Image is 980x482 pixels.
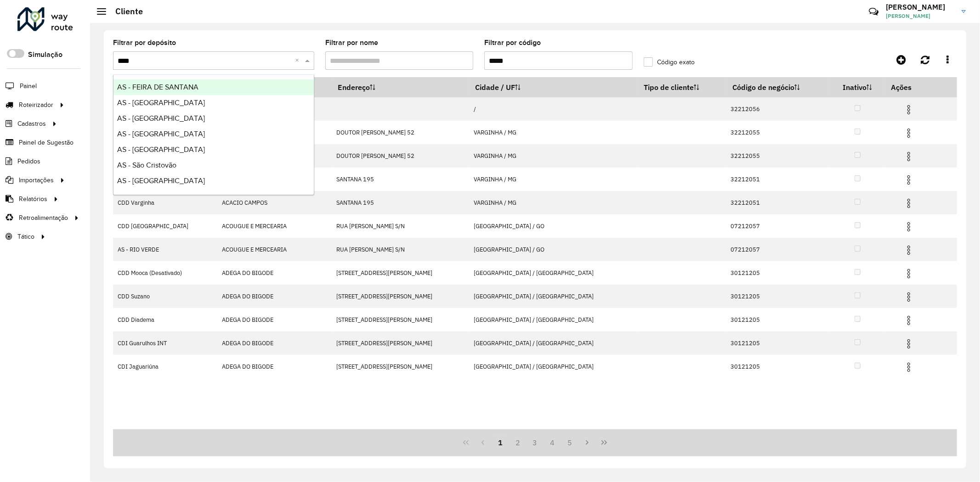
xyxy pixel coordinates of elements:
[331,214,469,238] td: RUA [PERSON_NAME] S/N
[726,285,830,308] td: 30121205
[331,285,469,308] td: [STREET_ADDRESS][PERSON_NAME]
[117,146,205,153] span: AS - [GEOGRAPHIC_DATA]
[886,3,955,11] h3: [PERSON_NAME]
[217,285,331,308] td: ADEGA DO BIGODE
[726,97,830,121] td: 32212056
[331,78,469,97] th: Endereço
[864,2,884,22] a: Contato Rápido
[17,232,34,241] span: Tático
[217,331,331,355] td: ADEGA DO BIGODE
[726,331,830,355] td: 30121205
[113,285,217,308] td: CDD Suzano
[469,214,637,238] td: [GEOGRAPHIC_DATA] / GO
[578,434,596,451] button: Next Page
[885,78,940,97] th: Ações
[726,214,830,238] td: 07212057
[217,191,331,214] td: ACACIO CAMPOS
[469,78,637,97] th: Cidade / UF
[117,161,176,169] span: AS - São Cristovão
[469,144,637,168] td: VARGINHA / MG
[527,434,544,451] button: 3
[113,308,217,331] td: CDD Diadema
[217,308,331,331] td: ADEGA DO BIGODE
[726,144,830,168] td: 32212055
[19,175,54,185] span: Importações
[544,434,561,451] button: 4
[331,168,469,191] td: SANTANA 195
[331,261,469,285] td: [STREET_ADDRESS][PERSON_NAME]
[19,138,74,147] span: Painel de Sugestão
[106,6,143,17] h2: Cliente
[113,74,314,195] ng-dropdown-panel: Options list
[19,213,68,223] span: Retroalimentação
[726,78,830,97] th: Código de negócio
[469,331,637,355] td: [GEOGRAPHIC_DATA] / [GEOGRAPHIC_DATA]
[113,331,217,355] td: CDI Guarulhos INT
[469,238,637,261] td: [GEOGRAPHIC_DATA] / GO
[331,355,469,378] td: [STREET_ADDRESS][PERSON_NAME]
[295,55,303,66] span: Clear all
[217,355,331,378] td: ADEGA DO BIGODE
[726,238,830,261] td: 07212057
[217,214,331,238] td: ACOUGUE E MERCEARIA
[331,191,469,214] td: SANTANA 195
[595,434,613,451] button: Last Page
[331,144,469,168] td: DOUTOR [PERSON_NAME] 52
[217,238,331,261] td: ACOUGUE E MERCEARIA
[830,78,885,97] th: Inativo
[113,214,217,238] td: CDD [GEOGRAPHIC_DATA]
[19,194,47,204] span: Relatórios
[113,37,176,48] label: Filtrar por depósito
[117,177,205,185] span: AS - [GEOGRAPHIC_DATA]
[113,238,217,261] td: AS - RIO VERDE
[637,78,726,97] th: Tipo de cliente
[886,12,955,20] span: [PERSON_NAME]
[726,121,830,144] td: 32212055
[469,97,637,121] td: /
[469,168,637,191] td: VARGINHA / MG
[331,308,469,331] td: [STREET_ADDRESS][PERSON_NAME]
[325,37,378,48] label: Filtrar por nome
[117,130,205,138] span: AS - [GEOGRAPHIC_DATA]
[469,285,637,308] td: [GEOGRAPHIC_DATA] / [GEOGRAPHIC_DATA]
[20,81,37,91] span: Painel
[484,37,541,48] label: Filtrar por código
[469,191,637,214] td: VARGINHA / MG
[28,49,62,60] label: Simulação
[117,114,205,122] span: AS - [GEOGRAPHIC_DATA]
[469,261,637,285] td: [GEOGRAPHIC_DATA] / [GEOGRAPHIC_DATA]
[331,238,469,261] td: RUA [PERSON_NAME] S/N
[117,99,205,106] span: AS - [GEOGRAPHIC_DATA]
[17,119,46,129] span: Cadastros
[217,261,331,285] td: ADEGA DO BIGODE
[469,308,637,331] td: [GEOGRAPHIC_DATA] / [GEOGRAPHIC_DATA]
[17,157,40,166] span: Pedidos
[644,57,695,67] label: Código exato
[726,168,830,191] td: 32212051
[561,434,578,451] button: 5
[113,191,217,214] td: CDD Varginha
[331,331,469,355] td: [STREET_ADDRESS][PERSON_NAME]
[509,434,527,451] button: 2
[469,121,637,144] td: VARGINHA / MG
[726,261,830,285] td: 30121205
[331,121,469,144] td: DOUTOR [PERSON_NAME] 52
[113,355,217,378] td: CDI Jaguariúna
[113,261,217,285] td: CDD Mooca (Desativado)
[726,355,830,378] td: 30121205
[492,434,509,451] button: 1
[726,191,830,214] td: 32212051
[19,100,53,110] span: Roteirizador
[117,83,198,91] span: AS - FEIRA DE SANTANA
[726,308,830,331] td: 30121205
[469,355,637,378] td: [GEOGRAPHIC_DATA] / [GEOGRAPHIC_DATA]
